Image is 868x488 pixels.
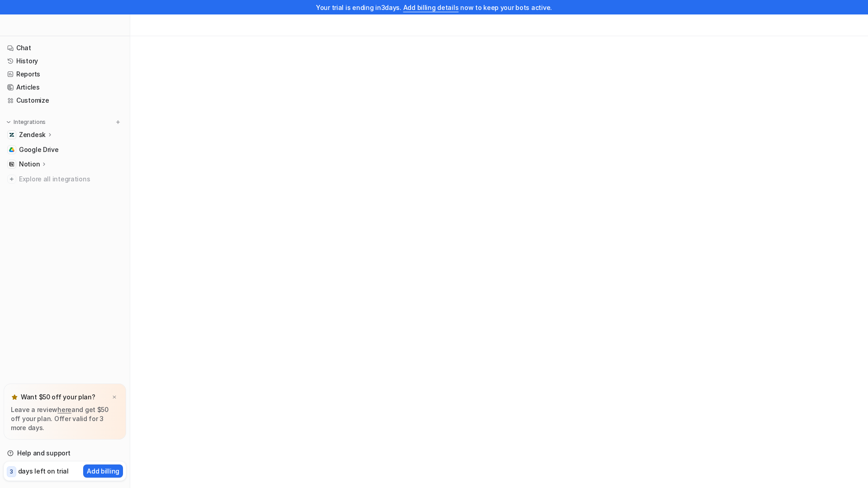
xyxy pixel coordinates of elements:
p: days left on trial [18,466,69,476]
a: Google DriveGoogle Drive [4,143,126,156]
a: Articles [4,81,126,94]
img: x [112,394,117,400]
img: Google Drive [9,147,14,152]
button: Add billing [83,464,123,478]
p: 3 [10,468,13,476]
a: Help and support [4,447,126,460]
button: Integrations [4,118,48,127]
span: Google Drive [19,145,59,154]
p: Zendesk [19,130,46,139]
p: Notion [19,160,40,169]
img: expand menu [5,119,12,125]
img: menu_add.svg [115,119,121,125]
a: Chat [4,42,126,54]
a: Customize [4,94,126,107]
img: Notion [9,161,14,167]
a: Explore all integrations [4,173,126,185]
img: Zendesk [9,132,14,137]
img: explore all integrations [7,175,16,184]
p: Integrations [14,118,46,126]
img: star [11,393,18,401]
a: Reports [4,68,126,81]
p: Leave a review and get $50 off your plan. Offer valid for 3 more days. [11,405,119,432]
span: Explore all integrations [19,172,123,186]
p: Add billing [87,466,119,476]
p: Want $50 off your plan? [21,393,95,402]
a: here [57,406,71,413]
a: Add billing details [403,4,459,11]
a: History [4,55,126,67]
